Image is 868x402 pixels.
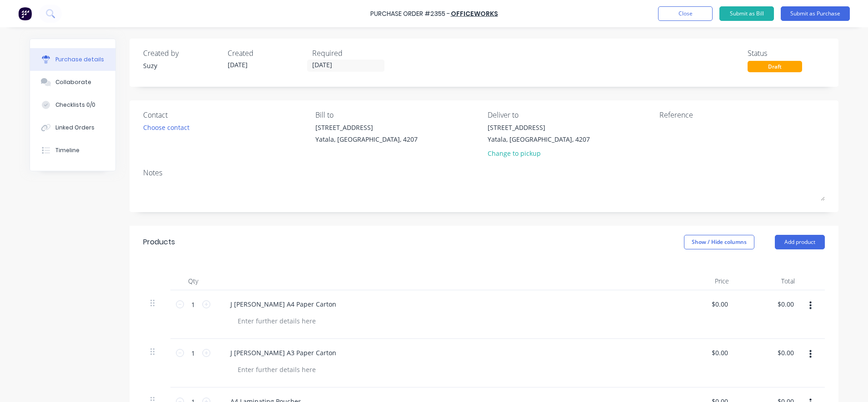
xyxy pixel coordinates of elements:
div: Checklists 0/0 [55,101,95,109]
div: Collaborate [55,78,91,86]
div: Created [228,48,305,59]
div: [STREET_ADDRESS] [488,123,590,132]
div: Contact [143,109,309,120]
div: Choose contact [143,123,190,132]
div: J [PERSON_NAME] A3 Paper Carton [223,346,344,359]
div: Notes [143,167,825,178]
button: Submit as Purchase [781,6,850,21]
div: Purchase Order #2355 - [370,9,450,19]
div: Deliver to [488,109,653,120]
button: Linked Orders [30,116,115,139]
div: Draft [748,61,802,72]
button: Add product [775,235,825,249]
div: Qty [170,272,216,290]
a: Officeworks [451,9,498,18]
div: [STREET_ADDRESS] [315,123,418,132]
div: Purchase details [55,55,104,64]
div: Status [748,48,825,59]
button: Collaborate [30,71,115,94]
div: Price [670,272,736,290]
button: Submit as Bill [719,6,774,21]
div: Created by [143,48,220,59]
div: Change to pickup [488,149,590,158]
div: Bill to [315,109,481,120]
button: Checklists 0/0 [30,94,115,116]
button: Purchase details [30,48,115,71]
button: Close [658,6,713,21]
div: Total [736,272,802,290]
button: Show / Hide columns [684,235,754,249]
img: Factory [18,7,32,20]
div: Linked Orders [55,124,95,132]
div: Suzy [143,61,220,70]
div: Timeline [55,146,80,154]
div: Required [312,48,389,59]
div: Reference [659,109,825,120]
button: Timeline [30,139,115,162]
div: Products [143,237,175,248]
div: J [PERSON_NAME] A4 Paper Carton [223,298,344,311]
div: Yatala, [GEOGRAPHIC_DATA], 4207 [315,134,418,144]
div: Yatala, [GEOGRAPHIC_DATA], 4207 [488,134,590,144]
